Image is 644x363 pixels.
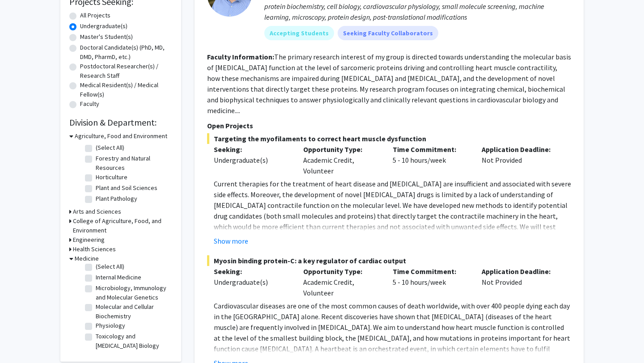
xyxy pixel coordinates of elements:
label: (Select All) [96,143,124,152]
span: Current therapies for the treatment of heart disease and [MEDICAL_DATA] are insufficient and asso... [214,179,571,263]
label: Medical Resident(s) / Medical Fellow(s) [80,80,172,99]
p: Opportunity Type: [303,266,379,277]
div: 5 - 10 hours/week [386,144,475,176]
p: Application Deadline: [482,144,558,155]
div: Academic Credit, Volunteer [297,266,386,298]
div: Undergraduate(s) [214,155,290,165]
div: Undergraduate(s) [214,277,290,287]
label: All Projects [80,11,110,20]
label: Horticulture [96,173,127,182]
label: Doctoral Candidate(s) (PhD, MD, DMD, PharmD, etc.) [80,43,172,62]
iframe: Chat [7,323,38,356]
b: Faculty Information: [207,52,274,61]
label: Master's Student(s) [80,32,133,42]
h3: Health Sciences [73,245,116,254]
h3: Arts and Sciences [73,207,121,216]
p: Opportunity Type: [303,144,379,155]
span: Myosin binding protein-C: a key regulator of cardiac output [207,255,571,266]
h3: Agriculture, Food and Environment [75,131,167,141]
span: Targeting the myofilaments to correct heart muscle dysfunction [207,133,571,144]
label: Plant and Soil Sciences [96,183,157,193]
label: Molecular and Cellular Biochemistry [96,302,170,321]
h2: Division & Department: [69,117,172,128]
h3: Engineering [73,235,105,245]
label: Forestry and Natural Resources [96,154,170,173]
p: Seeking: [214,144,290,155]
div: Not Provided [475,144,564,176]
div: protein biochemistry, cell biology, cardiovascular physiology, small molecule screening, machine ... [264,1,571,22]
label: (Select All) [96,262,124,271]
p: Time Commitment: [393,266,469,277]
label: Undergraduate(s) [80,21,127,31]
div: Not Provided [475,266,564,298]
label: Faculty [80,99,99,109]
label: Toxicology and [MEDICAL_DATA] Biology [96,332,170,350]
label: Microbiology, Immunology and Molecular Genetics [96,283,170,302]
h3: College of Agriculture, Food, and Environment [73,216,172,235]
h3: Medicine [75,254,99,263]
button: Show more [214,236,248,246]
p: Time Commitment: [393,144,469,155]
div: 5 - 10 hours/week [386,266,475,298]
label: Postdoctoral Researcher(s) / Research Staff [80,62,172,80]
label: Plant Pathology [96,194,137,203]
fg-read-more: The primary research interest of my group is directed towards understanding the molecular basis o... [207,52,571,115]
p: Open Projects [207,120,571,131]
div: Academic Credit, Volunteer [297,144,386,176]
mat-chip: Accepting Students [264,26,334,40]
label: Internal Medicine [96,273,141,282]
mat-chip: Seeking Faculty Collaborators [338,26,438,40]
label: Physiology [96,321,125,330]
p: Seeking: [214,266,290,277]
p: Application Deadline: [482,266,558,277]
